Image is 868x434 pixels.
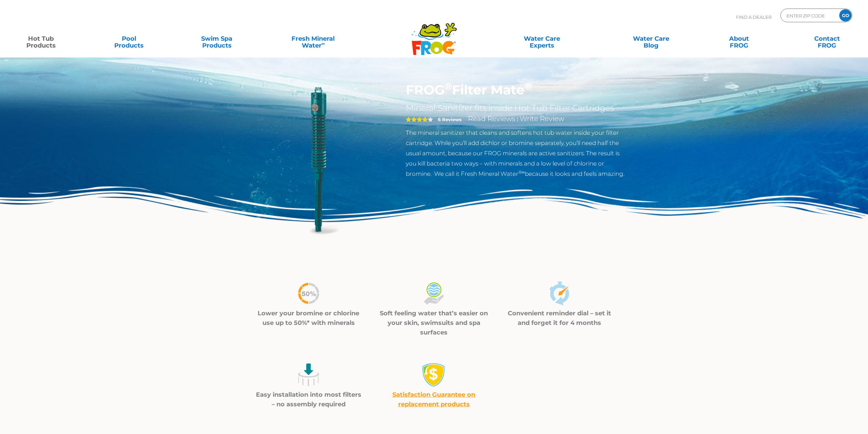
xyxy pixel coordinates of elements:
img: hot-tub-product-filter-frog.png [239,82,396,239]
sup: ∞ [322,41,325,46]
a: Water CareExperts [487,32,598,45]
span: 4 [406,117,428,122]
a: PoolProducts [95,32,163,45]
p: Find A Dealer [736,9,772,26]
img: icon-50percent-less [297,281,321,305]
img: Frog Products Logo [408,14,461,55]
img: icon-easy-install [297,363,321,387]
sup: ® [444,80,452,92]
p: The mineral sanitizer that cleans and softens hot tub water inside your filter cartridge. While y... [406,128,629,179]
a: Swim SpaProducts [183,32,251,45]
p: Easy installation into most filters – no assembly required [255,390,363,409]
sup: ® [524,80,532,92]
h1: FROG Filter Mate [406,82,629,98]
h2: Mineral Sanitizer fits inside Hot Tub Filter Cartridges [406,103,629,113]
a: Hot TubProducts [7,32,75,45]
sup: ®∞ [518,170,525,175]
img: icon-soft-feeling [422,281,446,305]
p: Soft feeling water that’s easier on your skin, swimsuits and spa surfaces [380,308,488,337]
input: GO [839,9,852,22]
a: Satisfaction Guarantee on replacement products [392,391,475,408]
a: Write Review [520,115,564,123]
a: ContactFROG [793,32,861,45]
a: Fresh MineralWater∞ [270,32,356,45]
img: money-back1-small [422,363,446,387]
a: Read Reviews [468,115,515,123]
a: Water CareBlog [617,32,686,45]
img: icon-set-and-forget [547,281,571,305]
p: Lower your bromine or chlorine use up to 50%* with minerals [255,308,363,328]
p: Convenient reminder dial – set it and forget it for 4 months [505,308,614,328]
a: AboutFROG [705,32,773,45]
span: | [517,116,518,122]
strong: 6 Reviews [438,117,462,122]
